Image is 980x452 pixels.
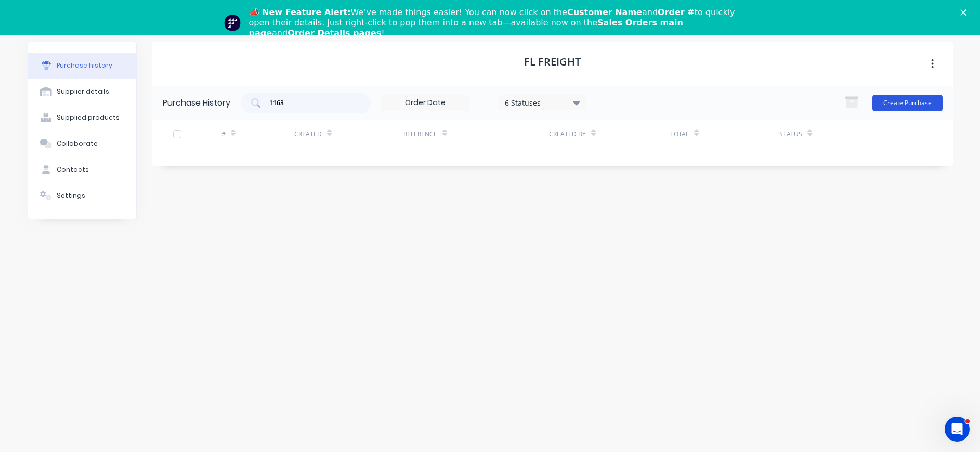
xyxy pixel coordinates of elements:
[28,53,136,79] button: Purchase history
[268,98,355,108] input: Search purchases...
[28,183,136,209] button: Settings
[163,97,230,109] div: Purchase History
[57,87,109,96] div: Supplier details
[221,130,226,139] div: #
[224,15,241,31] img: Profile image for Team
[57,113,120,122] div: Supplied products
[524,56,581,68] h1: FL Freight
[872,95,943,111] button: Create Purchase
[779,130,802,139] div: Status
[249,18,683,38] b: Sales Orders main page
[249,7,740,38] div: We’ve made things easier! You can now click on the and to quickly open their details. Just right-...
[382,95,469,111] input: Order Date
[57,191,85,200] div: Settings
[57,165,89,174] div: Contacts
[288,28,381,38] b: Order Details pages
[294,130,322,139] div: Created
[960,9,971,16] div: Close
[28,157,136,183] button: Contacts
[505,97,579,108] div: 6 Statuses
[57,61,112,70] div: Purchase history
[28,131,136,157] button: Collaborate
[403,130,437,139] div: Reference
[945,417,970,442] iframe: Intercom live chat
[249,7,351,17] b: 📣 New Feature Alert:
[57,139,98,148] div: Collaborate
[658,7,695,17] b: Order #
[28,79,136,105] button: Supplier details
[567,7,642,17] b: Customer Name
[28,105,136,131] button: Supplied products
[549,130,586,139] div: Created By
[670,130,689,139] div: Total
